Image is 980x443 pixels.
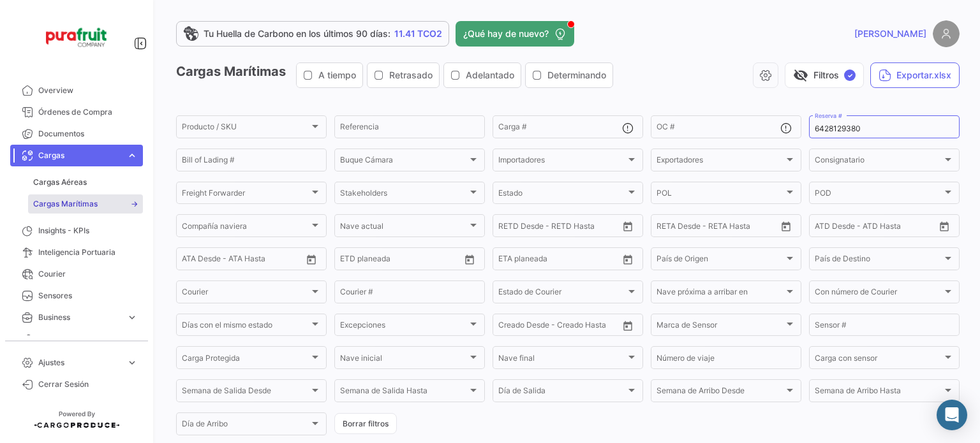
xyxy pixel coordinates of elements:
span: Compañía naviera [182,223,309,232]
img: Logo+PuraFruit.png [45,15,108,59]
input: Desde [498,223,521,232]
button: Borrar filtros [334,413,397,434]
button: Open calendar [618,250,637,269]
h3: Cargas Marítimas [176,62,617,88]
span: País de Origen [657,256,784,265]
span: Estado de Courier [498,289,626,298]
a: Overview [10,80,143,101]
input: Hasta [530,256,588,265]
span: Tu Huella de Carbono en los últimos 90 días: [204,27,390,40]
span: Adelantado [466,69,514,82]
img: placeholder-user.png [933,20,960,47]
span: Con número de Courier [815,289,942,298]
a: Documentos [10,123,143,145]
span: Semana de Arribo Hasta [815,388,942,397]
span: Consignatario [815,157,942,166]
button: ¿Qué hay de nuevo? [456,21,574,47]
input: ATA Hasta [230,256,287,265]
span: Nave inicial [340,356,468,365]
input: ATA Desde [182,256,221,265]
span: Semana de Salida Hasta [340,388,468,397]
span: Nave actual [340,223,468,232]
span: Semana de Arribo Desde [657,388,784,397]
span: [PERSON_NAME] [854,27,926,40]
input: Desde [498,256,521,265]
input: Desde [657,223,679,232]
a: Tu Huella de Carbono en los últimos 90 días:11.41 TCO2 [176,21,449,47]
span: Producto / SKU [182,124,309,133]
span: Carga con sensor [815,356,942,365]
span: Excepciones [340,323,468,331]
div: Abrir Intercom Messenger [937,400,967,430]
span: expand_more [126,333,138,345]
input: Hasta [530,223,588,232]
a: Sensores [10,285,143,307]
input: Creado Hasta [558,323,616,331]
button: Adelantado [444,63,521,87]
span: Estado [498,191,626,200]
span: Courier [38,268,138,280]
span: Exportadores [657,157,784,166]
span: Documentos [38,128,138,140]
span: A tiempo [318,69,356,82]
a: Courier [10,263,143,285]
span: Estadísticas [38,333,121,345]
span: Nave final [498,356,626,365]
button: Open calendar [776,217,796,236]
span: ¿Qué hay de nuevo? [463,27,549,40]
span: Día de Arribo [182,421,309,430]
span: Sensores [38,290,138,301]
button: Open calendar [935,217,954,236]
button: Open calendar [618,316,637,335]
input: Desde [340,256,363,265]
span: Órdenes de Compra [38,106,138,118]
span: Courier [182,289,309,298]
span: Business [38,312,121,323]
span: Marca de Sensor [657,323,784,331]
a: Inteligencia Portuaria [10,242,143,263]
span: Nave próxima a arribar en [657,289,784,298]
span: País de Destino [815,256,942,265]
span: expand_more [126,312,138,323]
span: Cargas [38,150,121,161]
button: Open calendar [618,217,637,236]
span: Freight Forwarder [182,191,309,200]
button: A tiempo [297,63,362,87]
span: expand_more [126,150,138,161]
span: Ajustes [38,357,121,368]
span: Insights - KPIs [38,225,138,236]
span: Retrasado [389,69,433,82]
span: Buque Cámara [340,157,468,166]
a: Órdenes de Compra [10,101,143,123]
a: Cargas Aéreas [28,173,143,192]
span: Carga Protegida [182,356,309,365]
span: POD [815,191,942,200]
span: Día de Salida [498,388,626,397]
span: Overview [38,85,138,96]
input: Hasta [688,223,746,232]
span: Stakeholders [340,191,468,200]
span: 11.41 TCO2 [394,27,442,40]
button: Exportar.xlsx [870,62,960,88]
span: expand_more [126,357,138,368]
span: Días con el mismo estado [182,323,309,331]
input: ATD Hasta [864,223,921,232]
span: POL [657,191,784,200]
span: Cerrar Sesión [38,379,138,390]
button: Open calendar [460,250,479,269]
span: Inteligencia Portuaria [38,247,138,258]
a: Cargas Marítimas [28,194,143,214]
button: visibility_offFiltros✓ [785,62,864,88]
a: Insights - KPIs [10,220,143,242]
span: Determinando [547,69,606,82]
span: Cargas Aéreas [33,177,87,188]
button: Open calendar [302,250,321,269]
input: ATD Desde [815,223,855,232]
span: Importadores [498,157,626,166]
span: visibility_off [793,68,808,83]
button: Retrasado [367,63,439,87]
input: Hasta [372,256,429,265]
span: Semana de Salida Desde [182,388,309,397]
span: Cargas Marítimas [33,198,98,210]
button: Determinando [526,63,612,87]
